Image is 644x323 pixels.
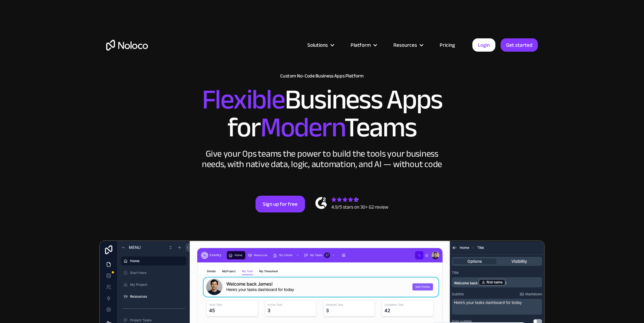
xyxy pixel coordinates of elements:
a: Get started [501,38,538,52]
span: Modern [260,102,344,153]
div: Resources [393,40,417,50]
a: Sign up for free [256,196,305,212]
div: Solutions [307,40,328,50]
div: Platform [351,40,371,50]
h2: Business Apps for Teams [106,86,538,142]
a: Pricing [431,40,464,50]
a: home [106,40,148,51]
div: Platform [342,40,385,50]
div: Give your Ops teams the power to build the tools your business needs, with native data, logic, au... [200,149,444,170]
div: Resources [385,40,431,50]
span: Flexible [202,74,285,126]
a: Login [472,38,495,52]
div: Solutions [299,40,342,50]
